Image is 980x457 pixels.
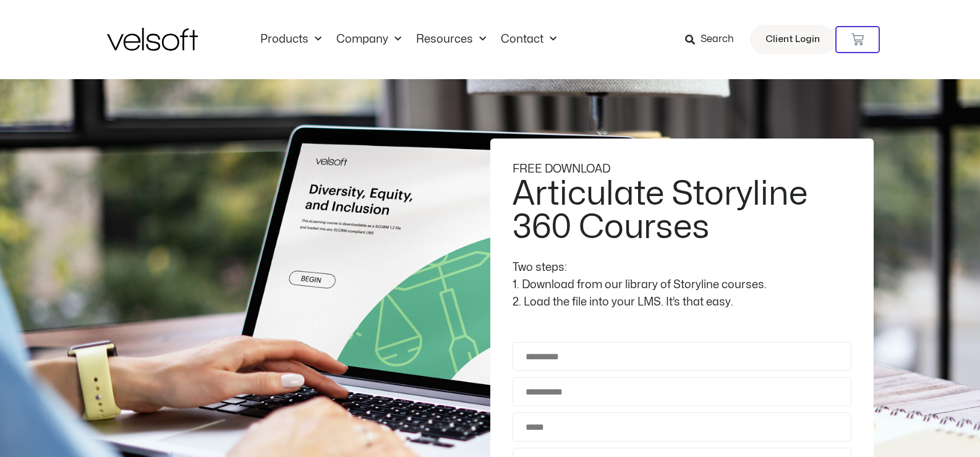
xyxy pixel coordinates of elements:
[750,25,835,54] a: Client Login
[107,28,198,51] img: Velsoft Training Materials
[685,29,743,50] a: Search
[701,32,734,48] span: Search
[513,259,851,276] div: Two steps:
[253,33,329,46] a: ProductsMenu Toggle
[765,32,820,48] span: Client Login
[253,33,564,46] nav: Menu
[513,294,851,311] div: 2. Load the file into your LMS. It’s that easy.
[513,177,848,244] h2: Articulate Storyline 360 Courses
[493,33,564,46] a: ContactMenu Toggle
[513,161,851,178] div: FREE DOWNLOAD
[409,33,493,46] a: ResourcesMenu Toggle
[513,276,851,294] div: 1. Download from our library of Storyline courses.
[329,33,409,46] a: CompanyMenu Toggle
